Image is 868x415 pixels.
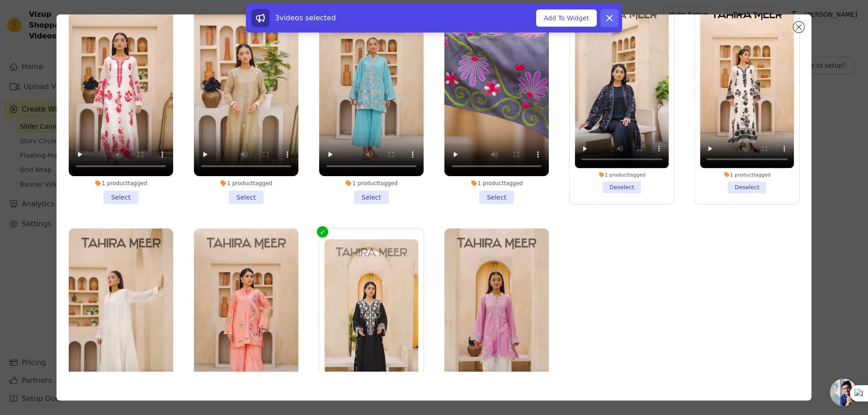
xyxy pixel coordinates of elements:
[69,180,173,187] div: 1 product tagged
[275,14,336,22] span: 3 videos selected
[319,180,424,187] div: 1 product tagged
[444,180,549,187] div: 1 product tagged
[700,172,794,178] div: 1 product tagged
[194,180,298,187] div: 1 product tagged
[830,379,857,406] div: Open chat
[536,9,597,27] button: Add To Widget
[575,172,669,178] div: 1 product tagged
